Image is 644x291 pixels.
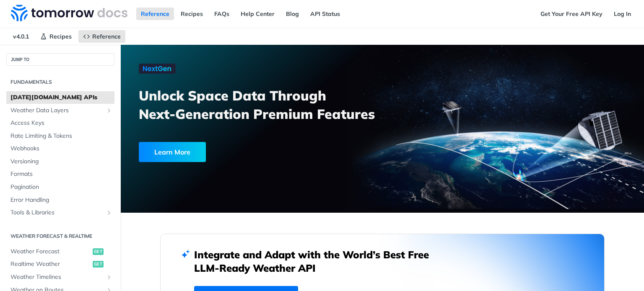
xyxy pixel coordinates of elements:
a: Weather TimelinesShow subpages for Weather Timelines [6,271,114,283]
a: Weather Forecastget [6,245,114,258]
a: Tools & LibrariesShow subpages for Tools & Libraries [6,206,114,219]
a: Recipes [176,8,208,20]
span: [DATE][DOMAIN_NAME] APIs [10,93,112,102]
a: FAQs [210,8,234,20]
a: API Status [306,8,345,20]
span: Formats [10,170,112,178]
a: Reference [136,8,174,20]
span: Tools & Libraries [10,209,104,217]
span: Weather Data Layers [10,106,104,115]
a: [DATE][DOMAIN_NAME] APIs [6,91,114,104]
a: Pagination [6,181,114,193]
span: Realtime Weather [10,260,91,268]
span: Error Handling [10,196,112,204]
img: Tomorrow.io Weather API Docs [11,5,127,21]
span: Weather Timelines [10,273,104,281]
a: Reference [78,30,125,43]
a: Realtime Weatherget [6,258,114,270]
a: Error Handling [6,194,114,206]
h2: Weather Forecast & realtime [6,232,114,240]
h2: Fundamentals [6,78,114,86]
span: get [93,261,104,268]
a: Formats [6,168,114,180]
span: Pagination [10,183,112,191]
button: Show subpages for Weather Data Layers [106,107,112,114]
a: Versioning [6,155,114,168]
a: Rate Limiting & Tokens [6,130,114,142]
button: Show subpages for Weather Timelines [106,274,112,281]
a: Blog [281,8,304,20]
span: Reference [92,33,121,40]
div: Learn More [139,142,206,162]
a: Log In [609,8,636,20]
span: Rate Limiting & Tokens [10,132,112,140]
a: Weather Data LayersShow subpages for Weather Data Layers [6,104,114,117]
a: Webhooks [6,142,114,155]
a: Access Keys [6,117,114,129]
img: NextGen [139,64,176,74]
a: Get Your Free API Key [536,8,607,20]
span: Recipes [49,33,72,40]
span: Access Keys [10,119,112,127]
span: get [93,248,104,255]
a: Help Center [236,8,279,20]
h3: Unlock Space Data Through Next-Generation Premium Features [139,86,392,123]
button: Show subpages for Tools & Libraries [106,209,112,216]
a: Recipes [36,30,76,43]
h2: Integrate and Adapt with the World’s Best Free LLM-Ready Weather API [194,248,441,275]
span: Webhooks [10,144,112,153]
button: JUMP TO [6,53,114,66]
a: Learn More [139,142,341,162]
span: Weather Forecast [10,247,91,256]
span: Versioning [10,157,112,166]
span: v4.0.1 [8,30,34,43]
